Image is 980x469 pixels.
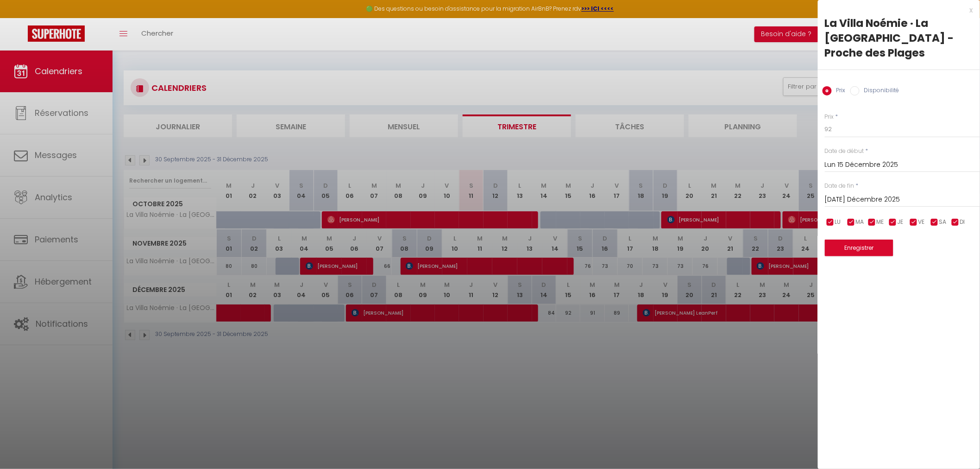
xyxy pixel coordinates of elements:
[918,218,925,227] span: VE
[825,113,834,121] label: Prix
[939,218,947,227] span: SA
[825,16,973,60] div: La Villa Noémie · La [GEOGRAPHIC_DATA] - Proche des Plages
[898,218,904,227] span: JE
[960,218,965,227] span: DI
[832,86,846,96] label: Prix
[825,240,893,256] button: Enregistrer
[856,218,864,227] span: MA
[825,147,864,156] label: Date de début
[860,86,899,96] label: Disponibilité
[877,218,884,227] span: ME
[818,5,973,16] div: x
[835,218,841,227] span: LU
[825,182,854,190] label: Date de fin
